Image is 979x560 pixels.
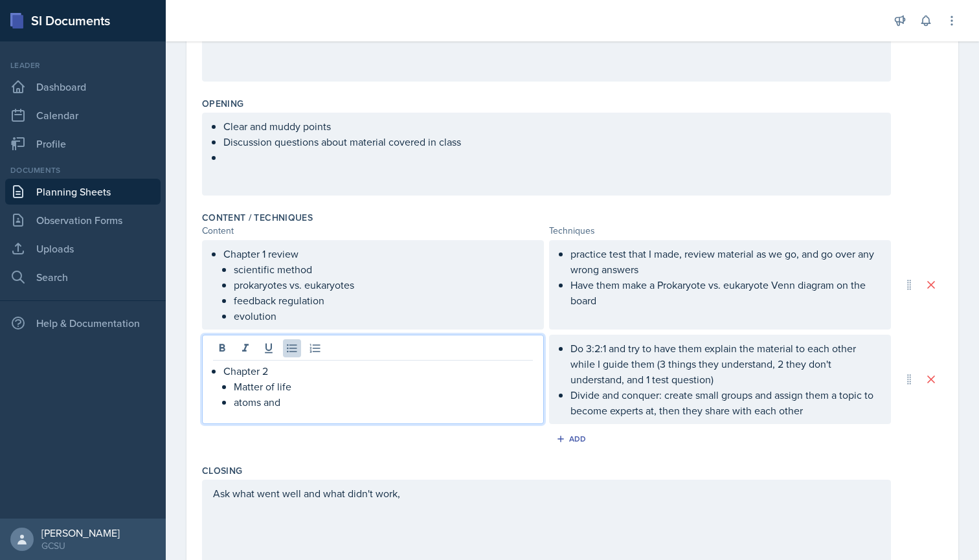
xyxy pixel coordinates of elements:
[549,224,891,238] div: Techniques
[234,277,533,293] p: prokaryotes vs. eukaryotes
[202,97,243,110] label: Opening
[570,277,880,308] p: Have them make a Prokaryote vs. eukaryote Venn diagram on the board
[5,207,161,233] a: Observation Forms
[570,246,880,277] p: practice test that I made, review material as we go, and go over any wrong answers
[41,526,120,539] div: [PERSON_NAME]
[570,387,880,418] p: Divide and conquer: create small groups and assign them a topic to become experts at, then they s...
[202,224,544,238] div: Content
[570,341,880,387] p: Do 3:2:1 and try to have them explain the material to each other while I guide them (3 things the...
[223,118,880,134] p: Clear and muddy points
[552,429,594,449] button: Add
[202,464,242,477] label: Closing
[213,486,880,501] p: Ask what went well and what didn't work,
[5,131,161,157] a: Profile
[5,74,161,100] a: Dashboard
[5,164,161,176] div: Documents
[5,310,161,336] div: Help & Documentation
[234,394,533,410] p: atoms and
[234,308,533,324] p: evolution
[5,179,161,205] a: Planning Sheets
[5,60,161,71] div: Leader
[223,246,533,262] p: Chapter 1 review
[234,293,533,308] p: feedback regulation
[234,262,533,277] p: scientific method
[5,236,161,262] a: Uploads
[559,434,587,444] div: Add
[5,102,161,128] a: Calendar
[234,379,533,394] p: Matter of life
[202,211,313,224] label: Content / Techniques
[223,134,880,150] p: Discussion questions about material covered in class
[5,264,161,290] a: Search
[223,363,533,379] p: Chapter 2
[41,539,120,552] div: GCSU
